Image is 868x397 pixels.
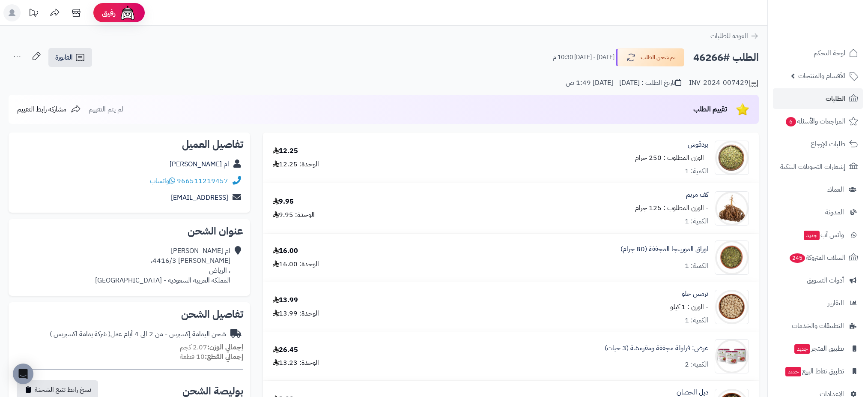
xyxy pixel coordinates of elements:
[715,339,749,373] img: 1646393620-Strawberry%203%20Bundle%20v2%20(web)-90x90.jpg
[804,231,820,240] span: جديد
[95,246,230,285] div: ام [PERSON_NAME] [PERSON_NAME] 4416/3، ، الرياض المملكة العربية السعودية - [GEOGRAPHIC_DATA]
[790,253,805,263] span: 245
[828,297,844,309] span: التقارير
[785,367,801,376] span: جديد
[710,31,748,41] span: العودة للطلبات
[685,166,708,176] div: الكمية: 1
[13,364,33,384] div: Open Intercom Messenger
[150,176,175,186] a: واتساب
[827,183,844,195] span: العملاء
[688,140,708,150] a: بردقوش
[798,70,845,82] span: الأقسام والمنتجات
[15,226,243,236] h2: عنوان الشحن
[685,316,708,325] div: الكمية: 1
[773,338,863,359] a: تطبيق المتجرجديد
[773,270,863,291] a: أدوات التسويق
[171,192,228,203] a: [EMAIL_ADDRESS]
[273,159,319,169] div: الوحدة: 12.25
[23,4,44,24] a: تحديثات المنصة
[273,295,298,305] div: 13.99
[48,48,92,67] a: الفاتورة
[15,139,243,150] h2: تفاصيل العميل
[273,197,294,207] div: 9.95
[685,360,708,370] div: الكمية: 2
[807,274,844,286] span: أدوات التسويق
[635,153,708,163] small: - الوزن المطلوب : 250 جرام
[773,361,863,382] a: تطبيق نقاط البيعجديد
[273,358,319,368] div: الوحدة: 13.23
[803,229,844,241] span: وآتس آب
[180,342,243,352] small: 2.07 كجم
[182,386,243,396] h2: بوليصة الشحن
[710,31,759,41] a: العودة للطلبات
[811,138,845,150] span: طلبات الإرجاع
[773,156,863,177] a: إشعارات التحويلات البنكية
[784,365,844,377] span: تطبيق نقاط البيع
[170,159,229,169] a: ام [PERSON_NAME]
[685,217,708,226] div: الكمية: 1
[826,93,845,105] span: الطلبات
[773,202,863,223] a: المدونة
[119,4,136,21] img: ai-face.png
[635,203,708,213] small: - الوزن المطلوب : 125 جرام
[686,190,708,200] a: كف مريم
[620,244,708,254] a: اوراق المورينجا المجففة (80 جرام)
[773,316,863,336] a: التطبيقات والخدمات
[773,179,863,200] a: العملاء
[792,320,844,332] span: التطبيقات والخدمات
[553,53,614,62] small: [DATE] - [DATE] 10:30 م
[773,43,863,63] a: لوحة التحكم
[180,352,243,362] small: 10 قطعة
[273,246,298,256] div: 16.00
[773,293,863,313] a: التقارير
[35,385,91,395] span: نسخ رابط تتبع الشحنة
[273,210,315,220] div: الوحدة: 9.95
[794,344,810,354] span: جديد
[780,161,845,173] span: إشعارات التحويلات البنكية
[715,290,749,324] img: 1647578791-Lupine,%20Sweet-90x90.jpg
[773,225,863,245] a: وآتس آبجديد
[273,259,319,269] div: الوحدة: 16.00
[273,345,298,355] div: 26.45
[693,104,727,114] span: تقييم الطلب
[773,247,863,268] a: السلات المتروكة245
[670,302,708,312] small: - الوزن : 1 كيلو
[15,309,243,319] h2: تفاصيل الشحن
[273,309,319,319] div: الوحدة: 13.99
[785,115,845,127] span: المراجعات والأسئلة
[55,52,73,63] span: الفاتورة
[715,241,749,275] img: 1633578113-Moringa-90x90.jpg
[682,289,708,299] a: ترمس حلو
[616,48,684,66] button: تم شحن الطلب
[273,146,298,156] div: 12.25
[773,134,863,154] a: طلبات الإرجاع
[814,47,845,59] span: لوحة التحكم
[207,342,243,352] strong: إجمالي الوزن:
[50,329,226,339] div: شحن اليمامة إكسبرس - من 2 الى 4 أيام عمل
[793,343,844,355] span: تطبيق المتجر
[693,49,759,66] h2: الطلب #46266
[17,104,81,114] a: مشاركة رابط التقييم
[102,8,116,18] span: رفيق
[773,111,863,132] a: المراجعات والأسئلة6
[685,261,708,271] div: الكمية: 1
[205,352,243,362] strong: إجمالي القطع:
[789,252,845,264] span: السلات المتروكة
[689,78,759,88] div: INV-2024-007429
[89,104,123,114] span: لم يتم التقييم
[177,176,228,186] a: 966511219457
[566,78,681,88] div: تاريخ الطلب : [DATE] - [DATE] 1:49 ص
[715,191,749,226] img: 1633635488-Rose%20of%20Jericho-90x90.jpg
[786,117,796,126] span: 6
[825,206,844,218] span: المدونة
[50,329,110,339] span: ( شركة يمامة اكسبريس )
[17,104,66,114] span: مشاركة رابط التقييم
[773,88,863,109] a: الطلبات
[715,141,749,175] img: 1628195064-Marjoram-90x90.jpg
[605,343,708,353] a: عرض: فراولة مجففة ومقرمشة (3 حبات)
